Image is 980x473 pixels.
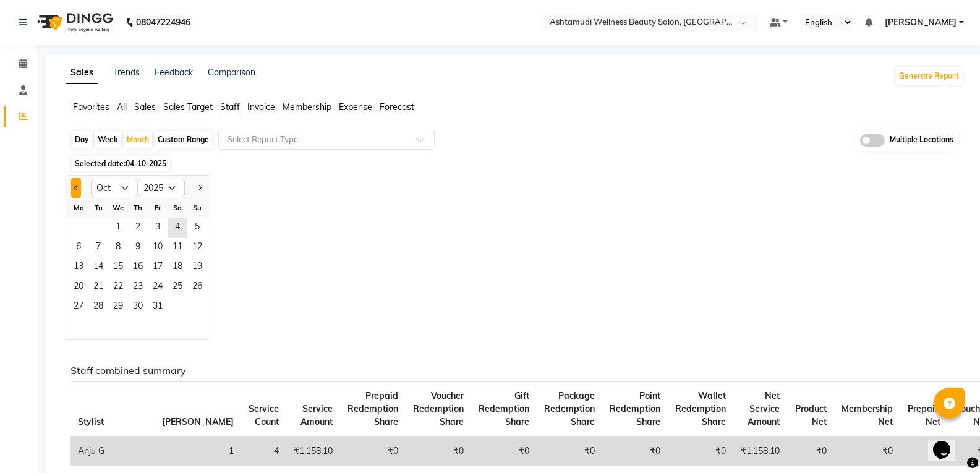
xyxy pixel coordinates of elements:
span: Point Redemption Share [610,390,660,427]
td: 1 [155,437,241,466]
a: Sales [66,62,98,84]
div: We [108,198,128,218]
span: Voucher Redemption Share [413,390,464,427]
a: Feedback [155,67,193,78]
div: Wednesday, October 29, 2025 [108,297,128,317]
div: Saturday, October 4, 2025 [168,218,187,238]
span: 29 [108,297,128,317]
span: 7 [88,238,108,258]
td: Anju G [70,437,155,466]
span: 14 [88,258,108,278]
span: Favorites [73,101,109,113]
button: Next month [195,178,205,198]
span: 17 [148,258,168,278]
span: 5 [187,218,207,238]
div: Wednesday, October 8, 2025 [108,238,128,258]
span: Prepaid Net [908,403,940,427]
span: Product Net [795,403,827,427]
span: Staff [220,101,240,113]
div: Sunday, October 26, 2025 [187,278,207,297]
h6: Staff combined summary [70,365,953,377]
span: Net Service Amount [748,390,780,427]
span: 12 [187,238,207,258]
div: Month [124,131,152,148]
span: Expense [339,101,372,113]
span: 1 [108,218,128,238]
div: Saturday, October 25, 2025 [168,278,187,297]
td: ₹0 [471,437,537,466]
span: Multiple Locations [890,134,953,147]
span: Membership [283,101,331,113]
td: ₹0 [668,437,733,466]
span: Service Amount [300,403,333,427]
span: Service Count [249,403,279,427]
td: ₹1,158.10 [733,437,787,466]
div: Monday, October 6, 2025 [69,238,88,258]
div: Friday, October 17, 2025 [148,258,168,278]
span: Prepaid Redemption Share [347,390,398,427]
span: 4 [168,218,187,238]
span: Membership Net [842,403,893,427]
span: All [117,101,127,113]
span: 24 [148,278,168,297]
button: Previous month [71,178,81,198]
iframe: chat widget [928,424,968,461]
span: Selected date: [72,156,169,171]
span: 23 [128,278,148,297]
span: Package Redemption Share [544,390,595,427]
div: Wednesday, October 1, 2025 [108,218,128,238]
span: Sales Target [163,101,213,113]
div: Tuesday, October 14, 2025 [88,258,108,278]
td: ₹0 [537,437,602,466]
select: Select month [91,179,138,197]
span: 15 [108,258,128,278]
div: Th [128,198,148,218]
div: Sunday, October 12, 2025 [187,238,207,258]
span: 30 [128,297,148,317]
span: 26 [187,278,207,297]
span: Stylist [78,416,104,427]
span: 31 [148,297,168,317]
span: 19 [187,258,207,278]
td: ₹1,158.10 [286,437,340,466]
div: Sunday, October 19, 2025 [187,258,207,278]
div: Saturday, October 18, 2025 [168,258,187,278]
span: 16 [128,258,148,278]
div: Tuesday, October 7, 2025 [88,238,108,258]
td: ₹0 [834,437,900,466]
span: 10 [148,238,168,258]
span: 27 [69,297,88,317]
span: [PERSON_NAME] [885,16,957,29]
div: Wednesday, October 22, 2025 [108,278,128,297]
a: Trends [113,67,140,78]
span: Invoice [247,101,275,113]
div: Tuesday, October 21, 2025 [88,278,108,297]
span: 6 [69,238,88,258]
span: [PERSON_NAME] [162,416,234,427]
span: 21 [88,278,108,297]
div: Custom Range [155,131,212,148]
div: Mo [69,198,88,218]
div: Thursday, October 16, 2025 [128,258,148,278]
td: ₹0 [900,437,948,466]
span: 8 [108,238,128,258]
div: Fr [148,198,168,218]
div: Day [72,131,92,148]
div: Thursday, October 9, 2025 [128,238,148,258]
span: 2 [128,218,148,238]
div: Su [187,198,207,218]
span: 9 [128,238,148,258]
td: ₹0 [602,437,668,466]
span: 11 [168,238,187,258]
span: 20 [69,278,88,297]
div: Friday, October 31, 2025 [148,297,168,317]
div: Tuesday, October 28, 2025 [88,297,108,317]
span: 28 [88,297,108,317]
div: Saturday, October 11, 2025 [168,238,187,258]
span: 22 [108,278,128,297]
div: Sunday, October 5, 2025 [187,218,207,238]
div: Thursday, October 23, 2025 [128,278,148,297]
td: ₹0 [787,437,834,466]
td: ₹0 [406,437,471,466]
span: 13 [69,258,88,278]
